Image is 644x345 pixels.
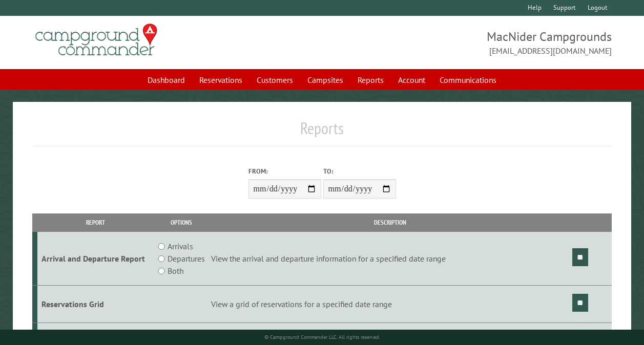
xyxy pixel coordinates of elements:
td: View a grid of reservations for a specified date range [210,286,571,323]
a: Reports [351,70,390,90]
td: Arrival and Departure Report [37,232,154,286]
a: Campsites [301,70,349,90]
a: Dashboard [141,70,191,90]
label: To: [323,166,396,176]
a: Communications [433,70,503,90]
img: Campground Commander [32,20,160,60]
h1: Reports [32,118,612,146]
a: Account [392,70,431,90]
th: Description [210,213,571,231]
td: Reservations Grid [37,286,154,323]
label: Both [168,265,183,277]
th: Options [153,213,210,231]
label: Arrivals [168,240,193,252]
th: Report [37,213,154,231]
a: Customers [251,70,299,90]
a: Reservations [193,70,248,90]
span: MacNider Campgrounds [EMAIL_ADDRESS][DOMAIN_NAME] [322,28,612,57]
label: Departures [168,252,205,265]
td: View the arrival and departure information for a specified date range [210,232,571,286]
label: From: [248,166,321,176]
small: © Campground Commander LLC. All rights reserved. [264,334,380,340]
